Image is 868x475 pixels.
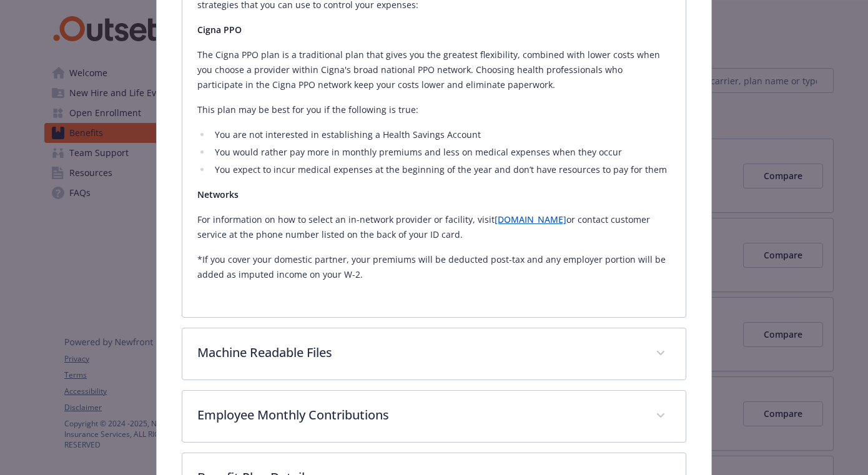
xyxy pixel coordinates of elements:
[197,343,641,362] p: Machine Readable Files
[211,162,671,177] li: You expect to incur medical expenses at the beginning of the year and don’t have resources to pay...
[495,213,566,225] a: [DOMAIN_NAME]
[182,328,686,380] div: Machine Readable Files
[197,102,671,117] p: This plan may be best for you if the following is true:
[197,406,641,424] p: Employee Monthly Contributions
[182,391,686,442] div: Employee Monthly Contributions
[197,252,671,282] p: *If you cover your domestic partner, your premiums will be deducted post-tax and any employer por...
[197,212,671,242] p: For information on how to select an in-network provider or facility, visit or contact customer se...
[211,145,671,160] li: You would rather pay more in monthly premiums and less on medical expenses when they occur
[197,189,239,200] strong: Networks
[197,24,242,36] strong: Cigna PPO
[197,47,671,92] p: The Cigna PPO plan is a traditional plan that gives you the greatest flexibility, combined with l...
[211,127,671,142] li: You are not interested in establishing a Health Savings Account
